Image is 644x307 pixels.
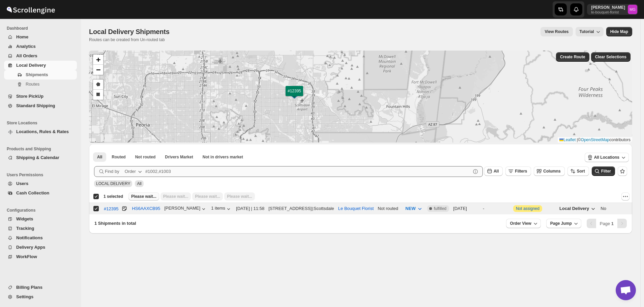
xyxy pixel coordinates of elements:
div: #12395 [104,206,118,211]
button: Order [121,166,147,177]
img: ScrollEngine [5,1,56,18]
span: Configurations [7,208,78,213]
span: Local Delivery [16,63,46,68]
button: WorkFlow [4,252,77,262]
button: #12395 [104,205,118,212]
button: Settings [4,292,77,302]
button: Not assigned [516,206,539,211]
span: Create Route [560,54,585,60]
div: [DATE] | 11:58 [236,205,264,212]
text: MG [630,7,636,11]
span: Delivery Apps [16,245,45,250]
span: Dashboard [7,26,78,31]
span: Standard Shipping [16,103,55,108]
span: Widgets [16,216,33,221]
p: Routes can be created from Un-routed tab [89,37,172,42]
span: Shipments [26,72,48,77]
span: Home [16,34,28,39]
button: Unrouted [131,152,160,162]
img: Marker [289,91,299,99]
div: Scottsdale [314,205,334,212]
span: WorkFlow [16,254,37,259]
span: Order View [510,221,531,226]
span: Hide Map [610,29,628,34]
button: All Locations [585,153,629,162]
button: Locations, Rules & Rates [4,127,77,136]
span: Tracking [16,226,34,231]
div: [DATE] [453,205,479,212]
a: Zoom out [93,65,103,75]
span: NEW [405,206,415,211]
div: | [268,205,334,212]
button: All [93,152,106,162]
span: Not routed [135,154,156,160]
span: Filters [515,169,527,174]
span: All [494,169,499,174]
span: Clear Selections [595,54,626,60]
button: All [484,166,503,176]
span: Local Delivery Shipments [89,28,170,35]
a: Draw a rectangle [93,90,103,100]
button: Local Delivery [555,203,601,214]
p: le-bouquet-florist [591,10,625,14]
button: Columns [534,166,564,176]
b: 1 [611,221,614,226]
button: Shipments [4,70,77,80]
span: Melody Gluth [628,5,637,14]
button: NEW [401,203,427,214]
button: Filters [505,166,531,176]
button: 1 items [211,206,232,212]
button: Le Bouquet Florist [338,206,374,211]
nav: Pagination [587,219,627,228]
span: Products and Shipping [7,146,78,152]
button: Notifications [4,233,77,243]
button: Cash Collection [4,188,77,198]
button: Tutorial [576,27,604,36]
span: All Locations [594,155,619,160]
span: 1 selected [104,194,123,199]
div: [STREET_ADDRESS] [268,205,312,212]
a: Open chat [616,280,636,300]
button: Filter [592,166,615,176]
button: Delivery Apps [4,243,77,252]
span: Tutorial [580,29,594,34]
button: Clear Selections [591,52,631,62]
span: Cash Collection [16,190,49,195]
button: User menu [587,4,638,15]
a: Draw a polygon [93,80,103,90]
a: Zoom in [93,55,103,65]
button: Analytics [4,42,77,51]
button: Shipping & Calendar [4,153,77,162]
span: Users [16,181,28,186]
button: All Orders [4,51,77,61]
span: Locations, Rules & Rates [16,129,69,134]
span: | [577,137,578,142]
button: Routed [108,152,129,162]
span: + [96,55,100,64]
span: Routed [112,154,125,160]
button: [PERSON_NAME] [164,206,207,212]
div: - [483,205,509,212]
span: Notifications [16,235,43,240]
span: All Orders [16,53,37,58]
span: Users Permissions [7,172,78,178]
span: Columns [543,169,560,174]
span: − [96,65,100,74]
span: All [97,154,102,160]
button: Billing Plans [4,283,77,292]
span: Analytics [16,44,36,49]
span: 1 Shipments in total [94,221,136,226]
div: Not routed [378,205,401,212]
button: Page Jump [546,219,581,228]
span: Drivers Market [165,154,193,160]
button: Map action label [606,27,632,36]
button: Claimable [161,152,197,162]
button: Home [4,32,77,42]
span: View Routes [545,29,568,34]
input: #1002,#1003 [145,166,471,177]
span: Sort [577,169,585,174]
button: Tracking [4,224,77,233]
span: Find by [105,168,119,175]
button: Un-claimable [199,152,247,162]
